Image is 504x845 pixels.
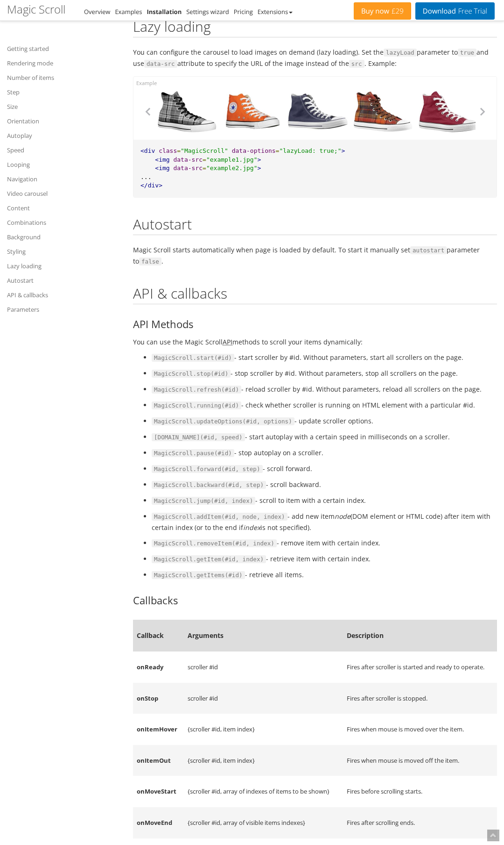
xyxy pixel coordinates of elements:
li: - add new item (DOM element or HTML code) after item with certain index (or to the end if is not ... [152,511,497,533]
a: Looping [7,159,86,170]
td: scroller #id [184,683,343,714]
h3: API Methods [133,318,497,329]
code: MagicScroll.backward(#id, step) [152,481,266,489]
a: DownloadFree Trial [415,2,495,20]
span: = [203,156,206,163]
td: Fires when mouse is moved over the item. [343,714,497,745]
code: lazyLoad [384,49,417,57]
a: Number of items [7,72,86,83]
td: scroller #id [184,652,343,683]
code: autostart [410,246,447,255]
li: - reload scroller by #id. Without parameters, reload all scrollers on the page. [152,384,497,395]
strong: onItemOut [137,756,171,765]
th: Arguments [184,620,343,652]
td: Fires after scroller is started and ready to operate. [343,652,497,683]
code: MagicScroll.jump(#id, index) [152,497,255,505]
a: Overview [84,7,110,16]
td: Fires after scroller is stopped. [343,683,497,714]
span: = [276,147,280,154]
th: Description [343,620,497,652]
a: Orientation [7,115,86,127]
td: Fires when mouse is moved off the item. [343,745,497,776]
h3: Callbacks [133,594,497,606]
h2: Autostart [133,216,497,235]
li: - retrieve all items. [152,569,497,580]
a: Pricing [234,7,253,16]
a: Content [7,202,86,214]
span: <div [140,147,155,154]
td: {scroller #id, item index} [184,745,343,776]
p: You can configure the carousel to load images on demand (lazy loading). Set the parameter to and ... [133,47,497,69]
strong: onMoveEnd [137,818,172,827]
span: £29 [389,7,404,15]
li: - retrieve item with certain index. [152,553,497,565]
a: Settings wizard [186,7,229,16]
code: MagicScroll.removeItem(#id, index) [152,539,277,548]
code: MagicScroll.start(#id) [152,354,234,362]
li: - update scroller options. [152,415,497,427]
li: - start scroller by #id. Without parameters, start all scrollers on the page. [152,352,497,363]
a: Autostart [7,275,86,286]
span: > [342,147,345,154]
span: = [177,147,181,154]
code: MagicScroll.pause(#id) [152,449,234,458]
code: MagicScroll.refresh(#id) [152,386,241,394]
li: - check whether scroller is running on HTML element with a particular #id. [152,400,497,411]
a: Lazy loading [7,260,86,272]
span: "lazyLoad: true;" [279,147,341,154]
a: Installation [147,7,182,16]
li: - remove item with certain index. [152,537,497,549]
td: {scroller #id, item index} [184,714,343,745]
li: - stop autoplay on a scroller. [152,447,497,458]
span: data-options [232,147,276,154]
a: Background [7,231,86,243]
li: - scroll forward. [152,463,497,474]
th: Callback [133,620,184,652]
code: MagicScroll.addItem(#id, node, index) [152,513,287,521]
a: Combinations [7,217,86,228]
span: </div> [140,182,162,189]
span: Free Trial [456,7,487,15]
code: [DOMAIN_NAME](#id, speed) [152,433,245,442]
code: MagicScroll.getItem(#id, index) [152,555,266,564]
h2: Lazy loading [133,19,497,37]
li: - scroll backward. [152,479,497,490]
span: data-src [173,156,203,163]
code: false [139,258,161,266]
code: data-src [144,60,177,68]
a: Styling [7,246,86,257]
span: > [257,156,261,163]
span: "example1.jpg" [206,156,258,163]
span: data-src [173,165,203,172]
a: Parameters [7,304,86,315]
code: MagicScroll.forward(#id, step) [152,465,263,473]
a: Navigation [7,173,86,185]
a: Buy now£29 [354,2,411,20]
td: Fires after scrolling ends. [343,807,497,838]
code: MagicScroll.stop(#id) [152,370,231,378]
strong: onMoveStart [137,787,176,795]
a: Extensions [258,7,293,16]
span: = [203,165,206,172]
p: You can use the Magic Scroll methods to scroll your items dynamically: [133,337,497,347]
code: MagicScroll.updateOptions(#id, options) [152,417,294,426]
span: "MagicScroll" [181,147,228,154]
span: class [159,147,177,154]
code: true [458,49,476,57]
strong: onItemHover [137,725,177,733]
code: src [349,60,364,68]
i: node [335,512,350,521]
span: <img [155,165,169,172]
span: <img [155,156,169,163]
h1: Magic Scroll [7,3,65,15]
code: MagicScroll.getItems(#id) [152,571,245,580]
a: Video carousel [7,188,86,199]
span: "example2.jpg" [206,165,258,172]
td: Fires before scrolling starts. [343,776,497,807]
acronym: Application programming interface [223,337,232,346]
a: Autoplay [7,130,86,141]
a: Rendering mode [7,57,86,69]
i: index [243,523,260,532]
li: - stop scroller by #id. Without parameters, stop all scrollers on the page. [152,368,497,379]
a: API & callbacks [7,289,86,301]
